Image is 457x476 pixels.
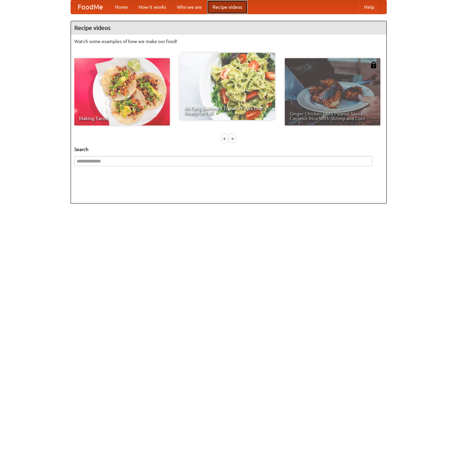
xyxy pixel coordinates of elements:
a: Help [359,0,380,14]
span: Making Tacos [79,116,165,121]
img: 483408.png [370,62,377,68]
a: Recipe videos [207,0,247,14]
a: Who we are [172,0,207,14]
a: Making Tacos [74,58,170,125]
a: Home [110,0,133,14]
span: An Easy, Summery Tomato Pasta That's Ready for Fall [184,106,270,115]
h4: Recipe videos [71,21,386,35]
div: « [222,134,228,143]
div: » [229,134,235,143]
h5: Search [74,146,383,153]
a: An Easy, Summery Tomato Pasta That's Ready for Fall [180,53,275,120]
a: How it works [133,0,172,14]
p: Watch some examples of how we make our food! [74,38,383,45]
a: FoodMe [71,0,110,14]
